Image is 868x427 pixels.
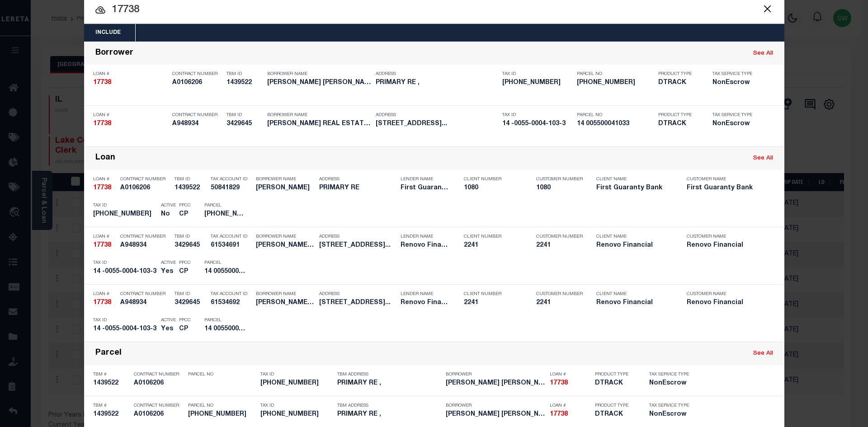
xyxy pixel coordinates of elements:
p: Product Type [595,372,636,377]
p: Parcel No [188,403,256,408]
p: Parcel No [577,71,654,77]
p: Client Name [596,291,673,297]
div: Borrower [95,48,133,59]
h5: 2241 [536,299,581,307]
p: Contract Number [172,71,222,77]
p: Contract Number [172,113,222,118]
p: Active [161,203,176,208]
h5: Renovo Financial [596,242,673,249]
h5: 3429645 [226,120,263,128]
button: Close [762,3,774,14]
h5: NonEscrow [649,411,690,418]
h5: A0106206 [172,79,222,87]
p: Address [319,291,396,297]
input: Start typing... [84,2,784,18]
p: TBM Address [337,403,441,408]
p: Borrower Name [256,177,315,182]
p: Loan # [93,113,168,118]
h5: 14 -0055-0004-103-3 [93,268,156,276]
p: Borrower [446,372,545,377]
p: Address [376,113,498,118]
p: Borrower Name [256,291,315,297]
p: Client Number [464,291,523,297]
strong: 17738 [93,300,111,306]
h5: DTRACK [595,380,636,387]
h5: COLLINS REAL ESTATE & CONSTRUCT... [256,242,315,249]
p: Tax Account ID [211,234,251,239]
p: Address [376,71,498,77]
p: Parcel No [577,113,654,118]
h5: 17738 [93,184,116,192]
p: Customer Number [536,234,583,239]
div: Loan [95,153,115,164]
h5: 013-4136-7 [260,380,333,387]
p: Tax Service Type [712,71,758,77]
h5: A0106206 [120,184,170,192]
h5: Renovo Financial [596,299,673,307]
p: Active [161,318,176,323]
h5: A948934 [120,299,170,307]
h5: DTRACK [658,79,699,87]
p: Tax Service Type [712,113,758,118]
p: Contract Number [120,234,170,239]
h5: PRIMARY RE , [337,411,441,418]
p: Client Name [596,177,673,182]
p: Tax ID [93,203,156,208]
p: Loan # [93,71,168,77]
h5: 61534691 [211,242,251,249]
h5: 14 -0055-0004-103-3 [93,325,156,333]
h5: 3429645 [175,299,206,307]
a: See All [753,51,773,56]
h5: 1080 [464,184,523,192]
h5: NonEscrow [712,79,758,87]
a: See All [753,351,773,357]
p: Loan # [93,234,116,239]
strong: 17738 [93,242,111,249]
h5: 17738 [550,380,590,387]
h5: 17738 [93,299,116,307]
h5: COLLINS REAL ESTATE & CONSTRUCT... [256,299,315,307]
h5: PRIMARY RE , [337,380,441,387]
h5: 1439522 [226,79,263,87]
p: Customer Name [687,177,764,182]
h5: 17738 [93,242,116,249]
p: TBM ID [226,71,263,77]
h5: 1439522 [93,380,129,387]
div: Parcel [95,348,122,359]
h5: A0106206 [134,411,184,418]
h5: 013-4136-7 [93,211,156,218]
h5: Renovo Financial [687,299,764,307]
p: TBM Address [337,372,441,377]
h5: 61534692 [211,299,251,307]
p: Borrower Name [267,71,371,77]
p: Tax ID [260,372,333,377]
p: Client Name [596,234,673,239]
h5: Renovo Financial [687,242,764,249]
p: Borrower Name [267,113,371,118]
p: Borrower [446,403,545,408]
h5: 013-4136-7 [577,79,654,87]
p: Contract Number [134,403,184,408]
p: Parcel [204,260,245,266]
h5: Renovo Financial [401,242,450,249]
h5: CP [179,211,191,218]
h5: 14 -0055-0004-103-3 [502,120,572,128]
h5: CHARLES RAY HENDERSON SR [446,411,545,418]
button: Include [84,24,132,42]
p: TBM ID [226,113,263,118]
strong: 17738 [550,380,568,386]
h5: 17738 [93,120,168,128]
p: Parcel No [188,372,256,377]
h5: 013-4136-7 [188,411,256,418]
h5: CP [179,268,191,276]
p: Lender Name [401,177,450,182]
p: PPCC [179,260,191,266]
h5: 50841829 [211,184,251,192]
p: Product Type [658,71,699,77]
h5: 113 Vanira Avenue SE Atlanta, G... [319,299,396,307]
p: TBM # [93,372,129,377]
h5: First Guaranty Bank [687,184,764,192]
h5: Yes [161,268,175,276]
h5: 14 005500041033 [204,268,245,276]
p: Product Type [595,403,636,408]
